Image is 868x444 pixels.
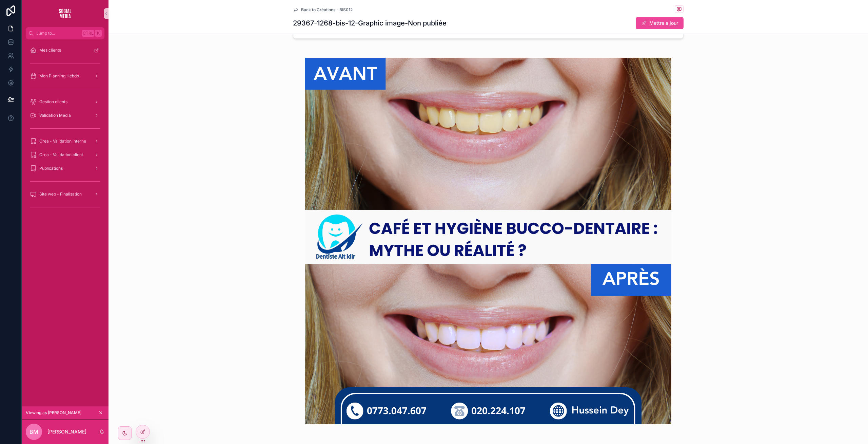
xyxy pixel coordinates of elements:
a: Mes clients [26,44,104,56]
span: Viewing as [PERSON_NAME] [26,410,81,415]
span: Crea - Validation interne [39,138,86,144]
span: Mon Planning Hebdo [39,73,79,79]
p: [PERSON_NAME] [47,428,86,435]
a: Validation Media [26,109,104,122]
span: Gestion clients [39,99,67,105]
a: Gestion clients [26,96,104,108]
span: Jump to... [36,31,79,36]
a: Back to Créations - BIS012 [293,7,353,13]
button: Jump to...CtrlK [26,27,104,39]
span: Ctrl [82,30,94,37]
span: Site web - Finalisation [39,191,82,197]
span: BM [29,428,38,436]
span: Crea - Validation client [39,152,83,158]
img: App logo [54,8,76,19]
span: Publications [39,166,63,171]
a: Publications [26,162,104,174]
div: scrollable content [22,39,108,221]
span: Mes clients [39,48,61,53]
span: Back to Créations - BIS012 [301,7,353,13]
span: K [96,31,101,36]
button: Mettre a jour [636,17,684,29]
a: Crea - Validation interne [26,135,104,147]
span: Validation Media [39,113,71,118]
h1: 29367-1268-bis-12-Graphic image-Non publiée [293,18,447,28]
a: Site web - Finalisation [26,188,104,200]
a: Crea - Validation client [26,149,104,161]
img: atttVjzWpapC5zWpN15451-DR-ait-idir-(13).png [305,58,671,424]
a: Mon Planning Hebdo [26,70,104,82]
